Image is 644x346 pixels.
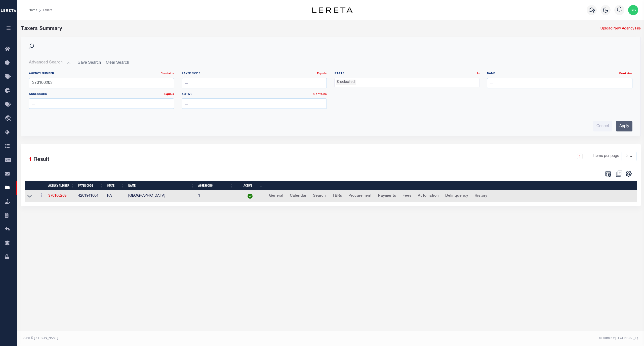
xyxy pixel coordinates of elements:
a: Payments [376,192,398,200]
div: Taxers Summary [21,25,484,33]
th: Name: activate to sort column ascending [126,181,196,190]
td: [GEOGRAPHIC_DATA] [126,190,196,202]
a: Contains [160,72,174,75]
span: Items per page [593,154,619,159]
a: Contains [619,72,632,75]
td: 4201941004 [76,190,105,202]
a: Fees [400,192,414,200]
i: travel_explore [5,115,13,122]
th: State: activate to sort column ascending [105,181,127,190]
td: 1 [196,190,235,202]
a: TBRs [330,192,344,200]
a: Calendar [288,192,309,200]
li: 0 selected [336,80,356,85]
a: Delinquency [443,192,470,200]
input: Apply [616,121,632,131]
th: Assessors: activate to sort column ascending [196,181,235,190]
a: Equals [164,93,174,96]
a: Home [29,9,37,12]
a: Contains [313,93,327,96]
a: Search [311,192,328,200]
a: Automation [416,192,441,200]
span: 1 [29,157,32,162]
input: ... [182,78,327,88]
a: General [267,192,286,200]
label: Name [487,72,632,76]
label: Active [182,92,327,97]
td: PA [105,190,127,202]
a: Equals [317,72,327,75]
input: ... [182,98,327,109]
label: Payee Code [182,72,327,76]
input: ... [29,78,174,88]
a: In [477,72,479,75]
a: 370100203 [48,194,66,198]
th: Agency Number: activate to sort column ascending [46,181,76,190]
img: check-icon-green.svg [248,194,253,199]
a: 1 [577,154,583,159]
input: Cancel [593,121,612,131]
label: State [334,72,479,76]
a: Upload New Agency File [600,26,641,32]
th: Payee Code: activate to sort column ascending [76,181,105,190]
img: logo-dark.svg [312,7,352,13]
button: Advanced Search [29,58,71,68]
th: &nbsp; [265,181,636,190]
li: Taxers [37,8,52,12]
label: Agency Number [29,72,174,76]
label: Assessors [29,92,174,97]
a: History [472,192,490,200]
a: Procurement [346,192,374,200]
label: Result [33,156,49,164]
input: ... [487,78,632,88]
img: svg+xml;base64,PHN2ZyB4bWxucz0iaHR0cDovL3d3dy53My5vcmcvMjAwMC9zdmciIHBvaW50ZXItZXZlbnRzPSJub25lIi... [628,5,638,15]
input: ... [29,98,174,109]
th: Active: activate to sort column ascending [235,181,265,190]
